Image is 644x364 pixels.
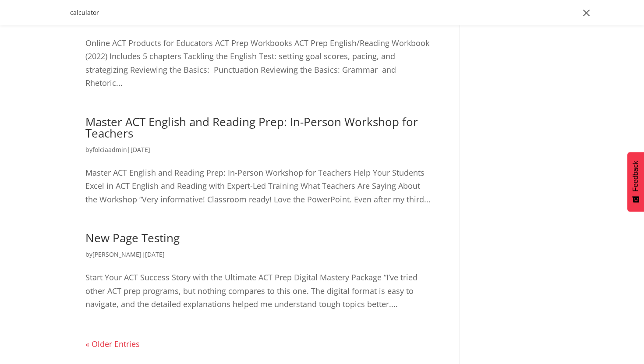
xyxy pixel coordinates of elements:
[85,248,434,268] p: by |
[85,143,434,163] p: by |
[145,250,165,258] span: [DATE]
[632,161,640,191] span: Feedback
[85,232,434,311] article: Start Your ACT Success Story with the Ultimate ACT Prep Digital Mastery Package “I’ve tried other...
[131,145,150,154] span: [DATE]
[627,152,644,212] button: Feedback - Show survey
[85,339,140,349] a: « Older Entries
[92,250,142,258] a: [PERSON_NAME]
[92,145,127,154] a: folciaadmin
[85,114,418,141] a: Master ACT English and Reading Prep: In-Person Workshop for Teachers
[85,230,180,246] a: New Page Testing
[85,116,434,206] article: Master ACT English and Reading Prep: In-Person Workshop for Teachers Help Your Students Excel in ...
